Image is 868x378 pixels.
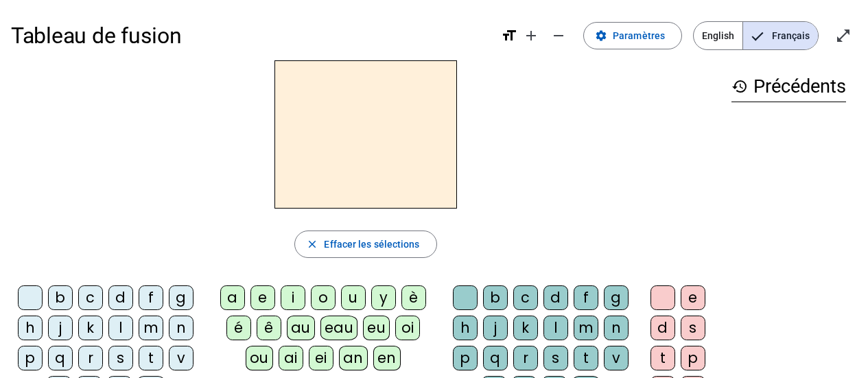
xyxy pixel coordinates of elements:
div: an [339,346,368,370]
div: p [453,346,478,370]
div: au [287,316,315,340]
div: ai [279,346,303,370]
div: p [681,346,705,370]
div: c [513,285,538,310]
div: s [543,346,568,370]
div: f [574,285,598,310]
div: p [18,346,43,370]
h3: Précédents [731,71,846,102]
div: d [650,316,675,340]
div: r [513,346,538,370]
div: q [483,346,508,370]
div: o [311,285,336,310]
div: é [226,316,251,340]
div: r [78,346,103,370]
div: q [48,346,73,370]
div: b [483,285,508,310]
mat-icon: history [731,78,748,95]
button: Effacer les sélections [294,231,436,258]
div: b [48,285,73,310]
mat-icon: format_size [501,27,517,44]
div: n [169,316,193,340]
div: ou [246,346,273,370]
div: c [78,285,103,310]
mat-icon: close [306,238,318,250]
div: k [513,316,538,340]
span: Paramètres [613,27,665,44]
div: j [48,316,73,340]
h1: Tableau de fusion [11,14,490,58]
mat-icon: add [523,27,539,44]
div: m [139,316,163,340]
div: g [169,285,193,310]
div: n [604,316,629,340]
div: l [543,316,568,340]
div: d [543,285,568,310]
button: Augmenter la taille de la police [517,22,545,49]
div: d [108,285,133,310]
div: l [108,316,133,340]
div: h [453,316,478,340]
div: s [108,346,133,370]
div: eu [363,316,390,340]
div: f [139,285,163,310]
div: m [574,316,598,340]
div: u [341,285,366,310]
mat-icon: open_in_full [835,27,852,44]
mat-icon: settings [595,29,607,42]
mat-icon: remove [550,27,567,44]
div: h [18,316,43,340]
div: v [169,346,193,370]
span: Effacer les sélections [324,236,419,252]
div: ê [257,316,281,340]
button: Diminuer la taille de la police [545,22,572,49]
div: e [250,285,275,310]
div: t [574,346,598,370]
div: g [604,285,629,310]
span: Français [743,22,818,49]
button: Entrer en plein écran [830,22,857,49]
div: è [401,285,426,310]
div: en [373,346,401,370]
div: s [681,316,705,340]
div: y [371,285,396,310]
span: English [694,22,742,49]
div: t [650,346,675,370]
div: a [220,285,245,310]
mat-button-toggle-group: Language selection [693,21,819,50]
button: Paramètres [583,22,682,49]
div: oi [395,316,420,340]
div: k [78,316,103,340]
div: ei [309,346,333,370]
div: j [483,316,508,340]
div: e [681,285,705,310]
div: v [604,346,629,370]
div: t [139,346,163,370]
div: i [281,285,305,310]
div: eau [320,316,358,340]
